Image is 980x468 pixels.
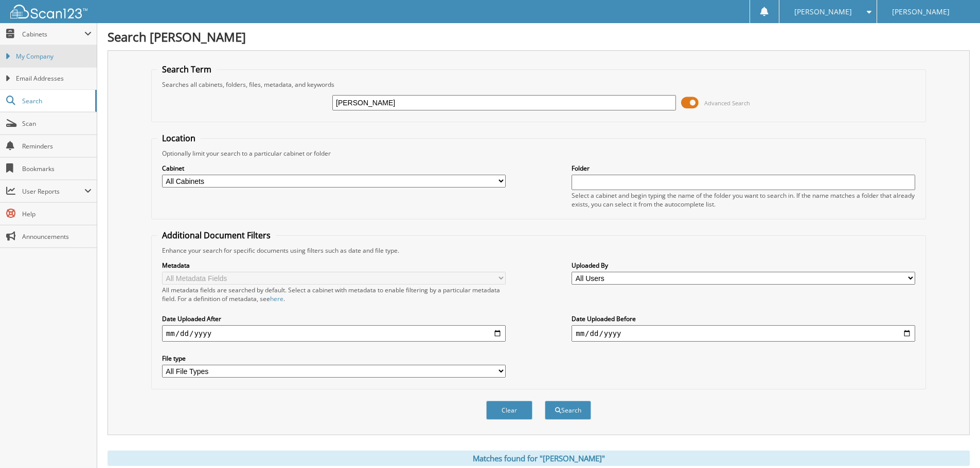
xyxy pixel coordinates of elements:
[157,246,920,255] div: Enhance your search for specific documents using filters such as date and file type.
[22,97,90,105] span: Search
[22,164,92,173] span: Bookmarks
[108,451,970,466] div: Matches found for "[PERSON_NAME]"
[162,354,506,363] label: File type
[929,419,980,468] iframe: Chat Widget
[572,191,915,209] div: Select a cabinet and begin typing the name of the folder you want to search in. If the name match...
[794,9,852,15] span: [PERSON_NAME]
[486,401,532,420] button: Clear
[162,314,506,323] label: Date Uploaded After
[157,64,217,75] legend: Search Term
[22,232,92,241] span: Announcements
[572,314,915,323] label: Date Uploaded Before
[162,261,506,270] label: Metadata
[157,230,276,241] legend: Additional Document Filters
[22,30,84,39] span: Cabinets
[162,164,506,173] label: Cabinet
[22,187,84,196] span: User Reports
[16,52,92,61] span: My Company
[10,5,87,18] img: scan123-logo-white.svg
[572,164,915,173] label: Folder
[108,28,970,45] h1: Search [PERSON_NAME]
[270,294,283,303] a: here
[22,210,92,218] span: Help
[162,286,506,303] div: All metadata fields are searched by default. Select a cabinet with metadata to enable filtering b...
[162,325,506,342] input: start
[22,119,92,128] span: Scan
[704,99,750,107] span: Advanced Search
[157,80,920,89] div: Searches all cabinets, folders, files, metadata, and keywords
[157,133,201,144] legend: Location
[16,74,92,83] span: Email Addresses
[572,261,915,270] label: Uploaded By
[572,325,915,342] input: end
[892,9,950,15] span: [PERSON_NAME]
[22,142,92,151] span: Reminders
[545,401,591,420] button: Search
[157,149,920,158] div: Optionally limit your search to a particular cabinet or folder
